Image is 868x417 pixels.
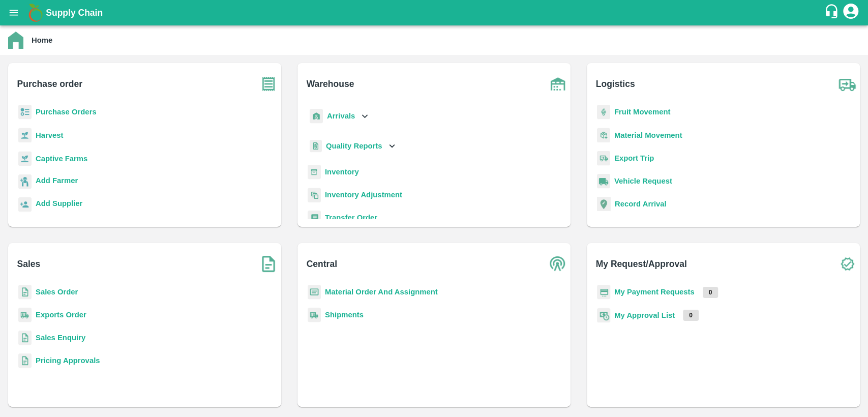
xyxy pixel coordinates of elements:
a: Add Farmer [36,175,78,189]
a: Material Movement [614,131,682,139]
p: 0 [703,287,719,298]
b: Add Farmer [36,176,78,185]
img: truck [834,71,860,97]
b: Purchase order [17,77,82,91]
a: Fruit Movement [614,108,671,116]
img: whTransfer [308,211,321,225]
img: approval [597,308,610,323]
a: Vehicle Request [614,177,672,185]
img: payment [597,285,610,300]
b: Add Supplier [36,199,82,207]
img: supplier [18,197,32,212]
a: Transfer Order [325,214,377,222]
img: whInventory [308,165,321,180]
a: Record Arrival [615,200,667,208]
img: purchase [256,71,281,97]
img: recordArrival [597,197,611,211]
button: open drawer [2,1,25,24]
a: Captive Farms [36,155,87,163]
div: Arrivals [308,105,371,128]
a: Inventory Adjustment [325,191,402,199]
a: My Approval List [614,311,675,319]
p: 0 [683,310,699,321]
img: reciept [18,105,32,120]
img: material [597,128,610,143]
img: central [545,251,571,277]
b: Home [32,36,52,44]
img: whArrival [310,109,323,124]
a: Material Order And Assignment [325,288,438,296]
img: logo [25,3,46,23]
a: Harvest [36,131,63,139]
a: Add Supplier [36,198,82,212]
img: shipments [308,308,321,322]
img: sales [18,353,32,368]
img: farmer [18,174,32,189]
a: Pricing Approvals [36,356,100,365]
img: delivery [597,151,610,166]
a: Shipments [325,311,364,319]
b: My Request/Approval [596,257,687,271]
img: fruit [597,105,610,120]
b: Arrivals [327,112,355,120]
div: account of current user [842,2,860,23]
img: check [834,251,860,277]
a: Export Trip [614,154,654,162]
a: Inventory [325,168,359,176]
img: soSales [256,251,281,277]
div: Quality Reports [308,136,398,157]
div: customer-support [824,4,842,22]
img: warehouse [545,71,571,97]
img: home [8,32,23,49]
a: Supply Chain [46,6,824,20]
img: centralMaterial [308,285,321,300]
b: Logistics [596,77,635,91]
a: Sales Enquiry [36,334,85,342]
img: qualityReport [310,140,322,153]
b: Sales [17,257,41,271]
img: harvest [18,128,32,143]
a: Exports Order [36,311,86,319]
b: Central [307,257,337,271]
b: Warehouse [307,77,354,91]
a: Purchase Orders [36,108,97,116]
img: inventory [308,188,321,202]
b: Quality Reports [326,142,382,150]
a: My Payment Requests [614,288,695,296]
a: Sales Order [36,288,78,296]
img: sales [18,331,32,345]
img: harvest [18,151,32,166]
img: shipments [18,308,32,322]
b: Supply Chain [46,8,103,18]
img: vehicle [597,174,610,189]
img: sales [18,285,32,300]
